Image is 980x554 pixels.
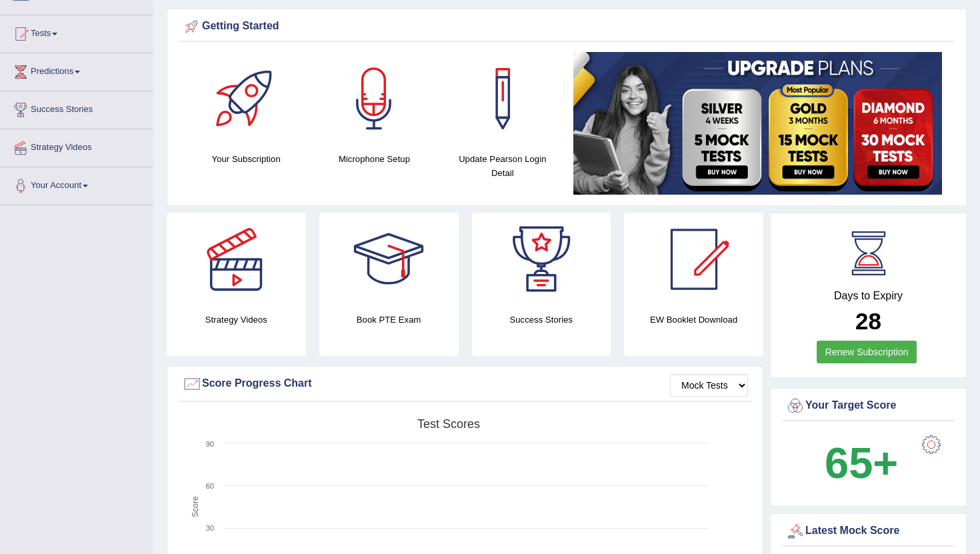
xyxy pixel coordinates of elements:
b: 28 [855,308,881,334]
a: Your Account [1,167,153,201]
div: Getting Started [182,17,951,37]
h4: Book PTE Exam [319,313,459,327]
h4: Strategy Videos [167,313,306,327]
img: small5.jpg [573,52,942,195]
div: Score Progress Chart [182,374,748,394]
tspan: Score [191,496,200,517]
text: 30 [206,524,214,532]
text: 90 [206,440,214,448]
a: Success Stories [1,91,153,125]
h4: Success Stories [472,313,611,327]
b: 65+ [825,439,898,487]
h4: Your Subscription [189,152,303,166]
a: Strategy Videos [1,129,153,163]
h4: Microphone Setup [317,152,431,166]
tspan: Test scores [417,417,480,431]
text: 60 [206,482,214,490]
a: Predictions [1,53,153,87]
h4: EW Booklet Download [624,313,763,327]
div: Your Target Score [785,396,951,416]
a: Renew Subscription [817,341,917,363]
h4: Update Pearson Login Detail [445,152,560,180]
div: Latest Mock Score [785,521,951,541]
h4: Days to Expiry [785,290,951,302]
a: Tests [1,15,153,49]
